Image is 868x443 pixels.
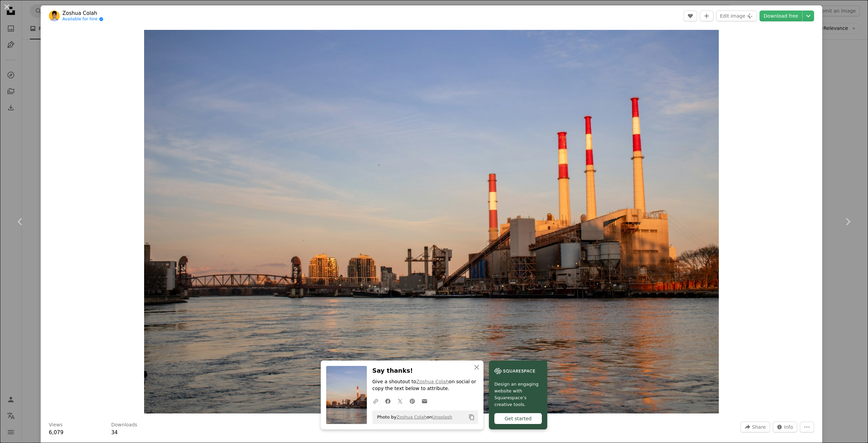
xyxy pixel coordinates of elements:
[494,366,535,376] img: file-1606177908946-d1eed1cbe4f5image
[396,414,427,420] a: Zoshua Colah
[494,413,542,424] div: Get started
[49,429,63,436] span: 6,079
[773,422,797,432] button: Stats about this image
[406,394,418,408] a: Share on Pinterest
[144,30,719,413] button: Zoom in on this image
[827,189,868,254] a: Next
[418,394,431,408] a: Share over email
[382,394,394,408] a: Share on Facebook
[49,11,60,21] img: Go to Zoshua Colah's profile
[752,422,766,432] span: Share
[111,429,118,436] span: 34
[700,11,713,21] button: Add to Collection
[741,422,770,432] button: Share this image
[49,422,63,428] h3: Views
[494,381,542,408] span: Design an engaging website with Squarespace’s creative tools.
[62,17,103,22] a: Available for hire
[372,379,478,392] p: Give a shoutout to on social or copy the text below to attribute.
[800,422,814,432] button: More Actions
[394,394,406,408] a: Share on Twitter
[432,414,452,420] a: Unsplash
[62,10,103,17] a: Zoshua Colah
[144,30,719,413] img: Power plant at dusk, next to water.
[374,412,452,423] span: Photo by on
[716,11,757,21] button: Edit image
[416,379,449,384] a: Zoshua Colah
[684,11,697,21] button: Like
[372,366,478,376] h3: Say thanks!
[111,422,137,428] h3: Downloads
[784,422,793,432] span: Info
[803,11,814,21] button: Choose download size
[466,411,477,423] button: Copy to clipboard
[489,361,547,429] a: Design an engaging website with Squarespace’s creative tools.Get started
[759,11,802,21] a: Download free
